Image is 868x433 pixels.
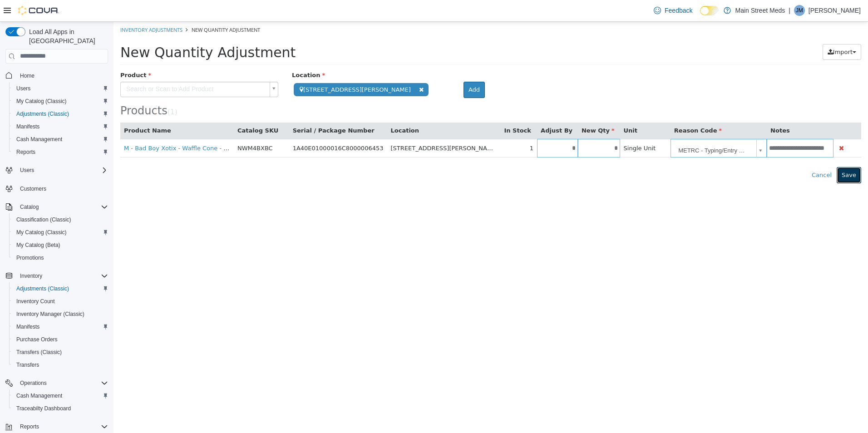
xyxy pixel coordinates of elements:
[16,183,50,194] a: Customers
[9,120,112,133] button: Manifests
[796,5,803,16] span: JM
[78,5,147,11] span: New Quantity Adjustment
[9,251,112,264] button: Promotions
[16,405,71,412] span: Traceabilty Dashboard
[10,104,59,113] button: Product Name
[650,1,696,20] a: Feedback
[16,136,62,143] span: Cash Management
[9,402,112,415] button: Traceabilty Dashboard
[20,423,39,430] span: Reports
[54,86,64,94] small: ( )
[16,361,39,369] span: Transfers
[2,270,112,282] button: Inventory
[13,252,108,263] span: Promotions
[7,5,69,11] a: Inventory Adjustments
[13,240,64,251] a: My Catalog (Beta)
[350,60,371,76] button: Add
[13,283,108,294] span: Adjustments (Classic)
[18,6,59,15] img: Cova
[9,295,112,308] button: Inventory Count
[13,359,108,370] span: Transfers
[13,321,108,332] span: Manifests
[2,420,112,433] button: Reports
[13,390,108,401] span: Cash Management
[16,336,58,343] span: Purchase Orders
[700,15,700,16] span: Dark Mode
[16,271,46,281] button: Inventory
[13,96,108,107] span: My Catalog (Classic)
[25,27,108,45] span: Load All Apps in [GEOGRAPHIC_DATA]
[723,145,748,162] button: Save
[709,22,748,39] button: Import
[13,134,108,145] span: Cash Management
[13,147,39,157] a: Reports
[13,240,108,251] span: My Catalog (Beta)
[9,95,112,108] button: My Catalog (Classic)
[16,271,108,281] span: Inventory
[13,252,48,263] a: Promotions
[13,83,108,94] span: Users
[9,133,112,146] button: Cash Management
[16,202,108,212] span: Catalog
[20,379,47,387] span: Operations
[2,201,112,213] button: Catalog
[16,298,55,305] span: Inventory Count
[16,202,42,212] button: Catalog
[13,403,108,414] span: Traceabilty Dashboard
[9,213,112,226] button: Classification (Classic)
[20,185,46,192] span: Customers
[559,118,651,135] a: METRC - Typing/Entry Error
[13,390,66,401] a: Cash Management
[13,359,43,370] a: Transfers
[724,121,732,132] button: Delete Product
[13,147,108,157] span: Reports
[427,104,461,113] button: Adjust By
[657,104,678,113] button: Notes
[20,72,35,79] span: Home
[7,60,165,75] a: Search or Scan to Add Product
[13,283,73,294] a: Adjustments (Classic)
[20,272,42,280] span: Inventory
[720,27,739,34] span: Import
[16,254,44,261] span: Promotions
[9,282,112,295] button: Adjustments (Classic)
[9,308,112,320] button: Inventory Manager (Classic)
[13,403,74,414] a: Traceabilty Dashboard
[13,83,34,94] a: Users
[13,227,108,238] span: My Catalog (Classic)
[13,347,65,358] a: Transfers (Classic)
[16,123,39,130] span: Manifests
[13,347,108,358] span: Transfers (Classic)
[9,239,112,251] button: My Catalog (Beta)
[16,349,62,356] span: Transfers (Classic)
[2,377,112,389] button: Operations
[2,69,112,82] button: Home
[13,309,88,320] a: Inventory Manager (Classic)
[16,110,69,118] span: Adjustments (Classic)
[9,320,112,333] button: Manifests
[13,334,61,345] a: Purchase Orders
[13,321,43,332] a: Manifests
[387,117,424,136] td: 1
[9,346,112,359] button: Transfers (Classic)
[16,241,60,249] span: My Catalog (Beta)
[16,70,108,81] span: Home
[16,323,39,330] span: Manifests
[561,105,608,112] span: Reason Code
[468,105,501,112] span: New Qty
[700,6,719,15] input: Dark Mode
[16,148,35,156] span: Reports
[735,5,785,16] p: Main Street Meds
[693,145,723,162] button: Cancel
[16,421,108,432] span: Reports
[13,227,70,238] a: My Catalog (Classic)
[7,23,182,39] span: New Quantity Adjustment
[277,123,385,130] span: [STREET_ADDRESS][PERSON_NAME]
[665,6,692,15] span: Feedback
[13,214,108,225] span: Classification (Classic)
[13,134,66,145] a: Cash Management
[559,118,639,136] span: METRC - Typing/Entry Error
[9,108,112,120] button: Adjustments (Classic)
[9,146,112,158] button: Reports
[16,165,38,176] button: Users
